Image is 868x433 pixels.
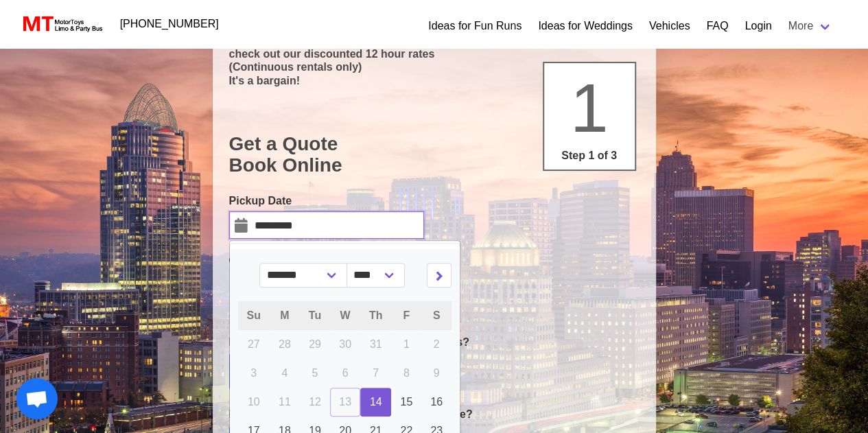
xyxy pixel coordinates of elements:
span: 14 [370,396,382,408]
span: 13 [339,396,351,408]
span: 1 [403,338,410,350]
a: FAQ [706,18,728,34]
span: 5 [312,367,318,379]
img: MotorToys Logo [19,14,104,34]
span: 11 [279,396,291,408]
span: 3 [250,367,257,379]
span: 4 [281,367,288,379]
a: [PHONE_NUMBER] [112,10,227,38]
span: 27 [248,338,260,350]
p: Step 1 of 3 [550,148,629,164]
a: Ideas for Weddings [538,18,633,34]
span: 30 [339,338,351,350]
span: 28 [279,338,291,350]
span: F [403,309,410,321]
span: 6 [342,367,349,379]
span: 7 [373,367,379,379]
a: Login [744,18,771,34]
span: 31 [370,338,382,350]
a: Vehicles [649,18,690,34]
p: (Continuous rentals only) [229,60,640,73]
a: More [780,12,841,40]
a: 16 [421,388,451,417]
span: 9 [434,367,440,379]
span: 2 [434,338,440,350]
span: Su [247,309,261,321]
span: 15 [400,396,412,408]
a: Ideas for Fun Runs [428,18,521,34]
p: It's a bargain! [229,74,640,87]
span: S [433,309,441,321]
p: check out our discounted 12 hour rates [229,47,640,60]
span: W [340,309,350,321]
a: 14 [360,388,392,417]
a: Open chat [16,378,58,419]
label: Pickup Date [229,193,424,209]
span: 12 [309,396,321,408]
span: 8 [403,367,410,379]
span: 1 [570,69,609,146]
span: 29 [309,338,321,350]
span: 10 [248,396,260,408]
span: Th [369,309,383,321]
a: 15 [391,388,421,417]
span: M [280,309,289,321]
h1: Get a Quote Book Online [229,133,640,176]
span: Tu [309,309,321,321]
span: 16 [430,396,443,408]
